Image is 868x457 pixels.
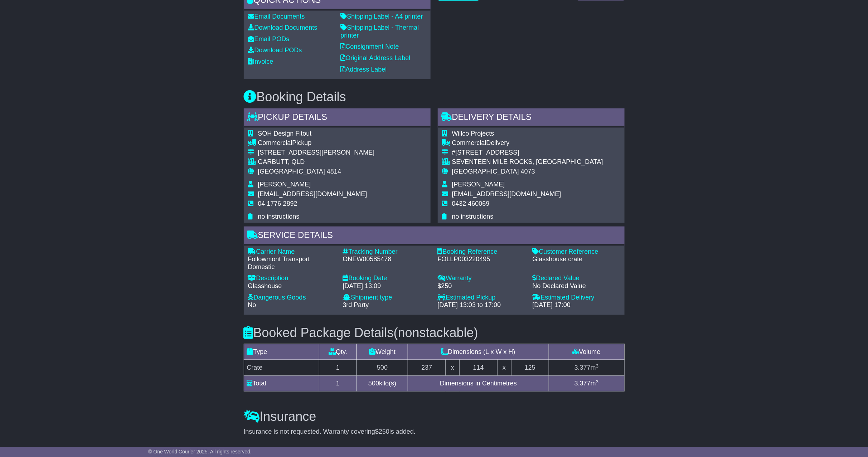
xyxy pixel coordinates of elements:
td: Volume [549,344,624,360]
td: 1 [319,376,357,392]
a: Shipping Label - Thermal printer [341,24,419,39]
span: [EMAIL_ADDRESS][DOMAIN_NAME] [258,190,367,198]
a: Email PODs [248,35,290,43]
a: Invoice [248,58,273,65]
td: x [446,360,460,376]
td: 114 [460,360,497,376]
span: [PERSON_NAME] [258,181,311,188]
td: kilo(s) [357,376,408,392]
span: 4814 [327,168,341,175]
div: #[STREET_ADDRESS] [452,149,603,157]
div: Estimated Pickup [438,294,525,302]
td: 1 [319,360,357,376]
div: Booking Date [343,274,431,282]
div: [DATE] 13:03 to 17:00 [438,301,525,309]
sup: 3 [596,379,599,384]
h3: Booked Package Details [244,326,625,340]
div: Customer Reference [533,248,620,256]
span: 3.377 [574,380,591,387]
td: Qty. [319,344,357,360]
span: Commercial [258,139,292,146]
div: Insurance is not requested. Warranty covering is added. [244,428,625,436]
div: Glasshouse [248,282,336,290]
div: Delivery Details [438,108,625,128]
div: Glasshouse crate [533,256,620,263]
td: 500 [357,360,408,376]
div: [STREET_ADDRESS][PERSON_NAME] [258,149,375,157]
span: [GEOGRAPHIC_DATA] [258,168,325,175]
h3: Booking Details [244,90,625,104]
span: 0432 460069 [452,200,490,207]
a: Download Documents [248,24,317,31]
span: no instructions [258,213,300,220]
td: Type [244,344,319,360]
span: 3rd Party [343,301,369,308]
td: 125 [511,360,549,376]
a: Email Documents [248,13,305,20]
span: © One World Courier 2025. All rights reserved. [148,449,252,454]
div: Booking Reference [438,248,525,256]
div: GARBUTT, QLD [258,158,375,166]
div: Description [248,274,336,282]
td: Dimensions (L x W x H) [408,344,549,360]
div: Shipment type [343,294,431,302]
td: Total [244,376,319,392]
div: Service Details [244,227,625,246]
div: FOLLP003220495 [438,256,525,263]
span: 500 [368,380,379,387]
div: Tracking Number [343,248,431,256]
td: x [497,360,511,376]
div: Followmont Transport Domestic [248,256,336,271]
span: [PERSON_NAME] [452,181,505,188]
span: $250 [375,428,389,436]
span: [EMAIL_ADDRESS][DOMAIN_NAME] [452,190,561,198]
div: No Declared Value [533,282,620,290]
div: $250 [438,282,525,290]
span: no instructions [452,213,494,220]
div: [DATE] 13:09 [343,282,431,290]
span: 3.377 [574,364,591,371]
div: Carrier Name [248,248,336,256]
sup: 3 [596,363,599,369]
span: Commercial [452,139,486,146]
td: Weight [357,344,408,360]
div: Delivery [452,139,603,147]
a: Download PODs [248,47,302,54]
span: No [248,301,256,308]
span: Willco Projects [452,130,494,137]
div: Pickup Details [244,108,431,128]
div: Estimated Delivery [533,294,620,302]
h3: Insurance [244,410,625,424]
td: Dimensions in Centimetres [408,376,549,392]
span: (nonstackable) [394,325,478,340]
a: Original Address Label [341,54,411,62]
a: Address Label [341,66,387,73]
td: m [549,360,624,376]
span: 04 1776 2892 [258,200,297,207]
td: Crate [244,360,319,376]
div: ONEW00585478 [343,256,431,263]
div: SEVENTEEN MILE ROCKS, [GEOGRAPHIC_DATA] [452,158,603,166]
div: Pickup [258,139,375,147]
div: Warranty [438,274,525,282]
div: Declared Value [533,274,620,282]
span: SOH Design Fitout [258,130,312,137]
span: 4073 [521,168,535,175]
a: Consignment Note [341,43,399,50]
a: Shipping Label - A4 printer [341,13,423,20]
span: [GEOGRAPHIC_DATA] [452,168,519,175]
td: 237 [408,360,446,376]
td: m [549,376,624,392]
div: [DATE] 17:00 [533,301,620,309]
div: Dangerous Goods [248,294,336,302]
